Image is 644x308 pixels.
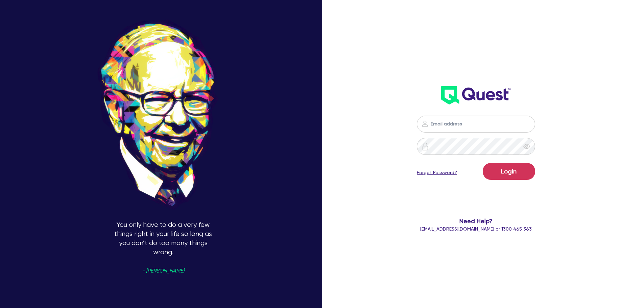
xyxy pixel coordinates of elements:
span: Need Help? [390,216,563,226]
span: or 1300 465 363 [420,226,532,232]
input: Email address [417,116,535,133]
span: - [PERSON_NAME] [142,268,184,274]
a: Forgot Password? [417,169,457,176]
img: wH2k97JdezQIQAAAABJRU5ErkJggg== [441,86,510,104]
img: icon-password [421,142,429,150]
button: Login [483,163,535,180]
img: icon-password [421,120,429,128]
a: [EMAIL_ADDRESS][DOMAIN_NAME] [420,226,494,232]
span: eye [523,143,530,150]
